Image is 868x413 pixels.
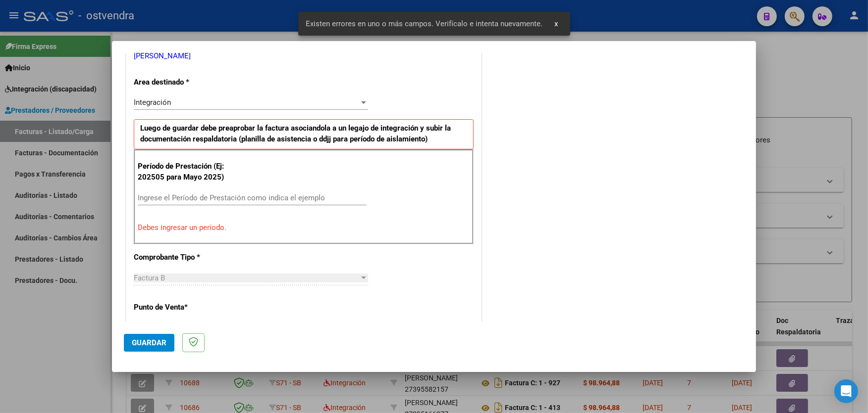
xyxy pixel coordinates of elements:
p: Debes ingresar un período. [138,222,470,233]
span: Factura B [134,274,165,282]
span: x [555,19,558,28]
p: Punto de Venta [134,302,236,313]
p: Comprobante Tipo * [134,252,236,263]
span: Integración [134,98,171,107]
span: Existen errores en uno o más campos. Verifícalo e intenta nuevamente. [306,19,543,29]
div: Open Intercom Messenger [834,379,858,403]
p: Período de Prestación (Ej: 202505 para Mayo 2025) [138,161,237,183]
button: x [547,15,566,33]
p: [PERSON_NAME] [134,50,474,62]
button: Guardar [124,334,174,352]
strong: Luego de guardar debe preaprobar la factura asociandola a un legajo de integración y subir la doc... [140,124,451,144]
p: Area destinado * [134,77,236,88]
span: Guardar [132,338,166,347]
